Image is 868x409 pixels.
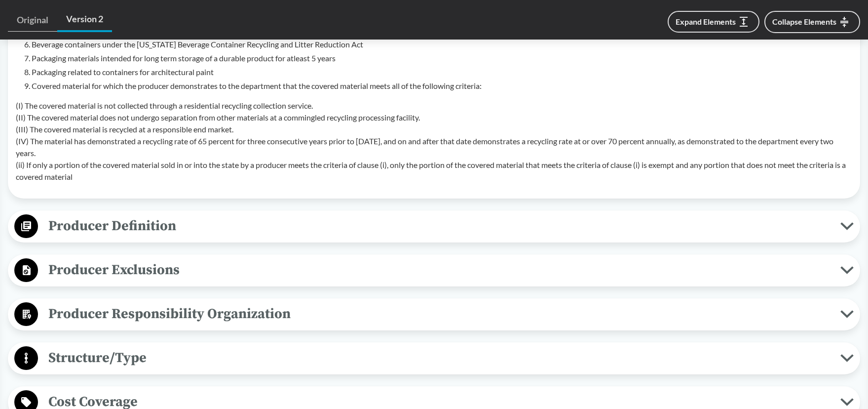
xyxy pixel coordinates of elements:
[668,11,759,33] button: Expand Elements
[32,66,852,78] li: Packaging related to containers for architectural paint
[8,9,57,32] a: Original
[32,80,852,92] li: Covered material for which the producer demonstrates to the department that the covered material ...
[11,258,857,283] button: Producer Exclusions
[38,303,840,325] span: Producer Responsibility Organization
[38,215,840,237] span: Producer Definition
[32,52,852,64] li: Packaging materials intended for long term storage of a durable product for atleast 5 years
[764,11,860,33] button: Collapse Elements
[38,259,840,281] span: Producer Exclusions
[32,39,852,50] li: Beverage containers under the [US_STATE] Beverage Container Recycling and Litter Reduction Act
[11,214,857,239] button: Producer Definition
[11,346,857,371] button: Structure/Type
[11,302,857,327] button: Producer Responsibility Organization
[16,100,852,183] p: (I) The covered material is not collected through a residential recycling collection service. (II...
[38,347,840,369] span: Structure/Type
[57,8,112,32] a: Version 2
